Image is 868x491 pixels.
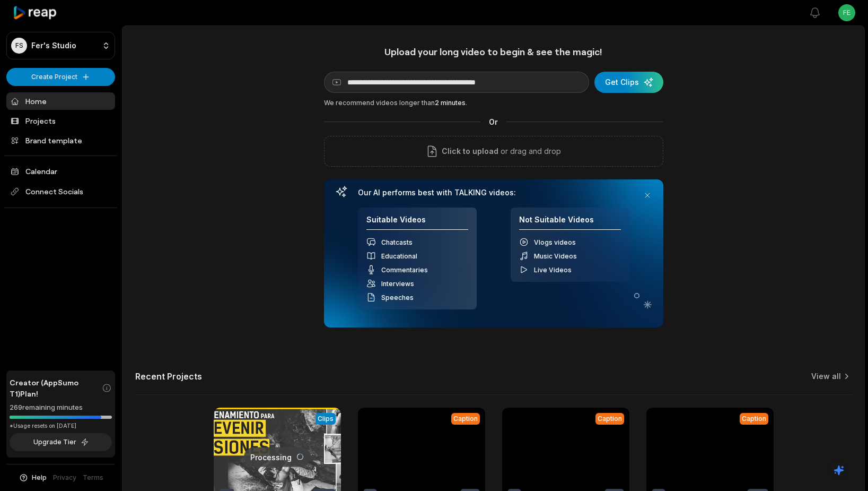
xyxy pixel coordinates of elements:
a: Calendar [6,162,115,180]
h4: Suitable Videos [366,215,468,230]
h2: Recent Projects [135,371,202,382]
div: 269 remaining minutes [10,402,112,413]
a: Projects [6,112,115,130]
span: 2 minutes [435,99,466,107]
p: Fer's Studio [31,41,76,50]
span: Commentaries [381,266,428,274]
p: or drag and drop [498,145,561,158]
span: Or [480,116,506,127]
button: Upgrade Tier [10,433,112,451]
span: Live Videos [534,266,572,274]
span: Vlogs videos [534,238,576,246]
h3: Our AI performs best with TALKING videos: [358,188,629,197]
span: Educational [381,252,417,260]
div: We recommend videos longer than . [324,98,663,108]
h4: Not Suitable Videos [519,215,621,230]
h1: Upload your long video to begin & see the magic! [324,46,663,58]
a: Home [6,92,115,110]
a: Terms [83,473,103,483]
button: Get ChatGPT Summary (Ctrl+J) [829,460,849,480]
span: Interviews [381,280,414,288]
div: FS [11,38,27,54]
a: Brand template [6,132,115,149]
button: Help [19,473,47,483]
span: Music Videos [534,252,577,260]
a: Privacy [53,473,76,483]
span: Connect Socials [6,182,115,201]
span: Speeches [381,294,414,302]
button: Get Clips [594,72,663,93]
span: Help [32,473,47,483]
span: Chatcasts [381,238,413,246]
button: Create Project [6,68,115,86]
div: *Usage resets on [DATE] [10,422,112,430]
span: Click to upload [442,145,498,158]
a: View all [811,371,841,382]
span: Creator (AppSumo T1) Plan! [10,377,102,399]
